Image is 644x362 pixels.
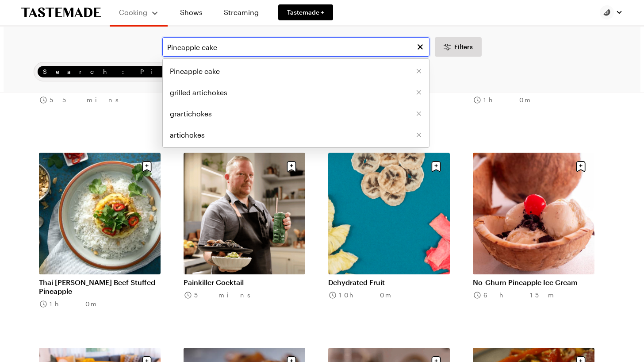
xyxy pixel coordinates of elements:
[328,278,450,287] a: Dehydrated Fruit
[170,130,205,140] span: artichokes
[600,5,623,19] button: Profile picture
[39,278,161,296] a: Thai [PERSON_NAME] Beef Stuffed Pineapple
[287,8,324,17] span: Tastemade +
[416,111,422,117] button: Remove [object Object]
[428,158,445,175] button: Save recipe
[170,66,220,77] span: Pineapple cake
[184,278,305,287] a: Painkiller Cocktail
[473,278,594,287] a: No-Churn Pineapple Ice Cream
[278,4,333,20] a: Tastemade +
[416,89,422,96] button: Remove [object Object]
[43,67,288,77] span: Search: Pineapple cake
[416,68,422,74] button: Remove [object Object]
[138,158,155,175] button: Save recipe
[283,158,300,175] button: Save recipe
[600,5,614,19] img: Profile picture
[21,8,101,18] a: To Tastemade Home Page
[170,87,227,98] span: grilled artichokes
[435,37,482,57] button: Desktop filters
[454,42,473,51] span: Filters
[416,132,422,138] button: Remove [object Object]
[170,108,212,119] span: grartichokes
[415,42,425,52] button: Clear search
[119,4,159,21] button: Cooking
[119,8,147,16] span: Cooking
[572,158,589,175] button: Save recipe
